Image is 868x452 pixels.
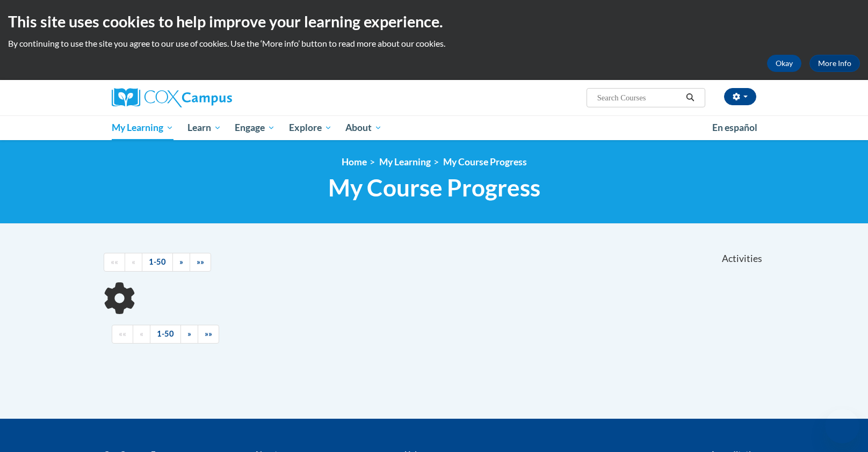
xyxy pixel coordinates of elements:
a: 1-50 [150,325,181,344]
a: My Learning [379,156,431,167]
a: Cox Campus [112,88,316,107]
iframe: Button to launch messaging window [825,409,859,443]
span: » [179,257,183,266]
a: Learn [180,115,228,140]
input: Search Courses [596,91,682,104]
a: Begining [112,325,133,344]
a: End [198,325,219,344]
span: About [345,121,382,134]
span: « [132,257,135,266]
a: End [190,253,211,272]
h2: This site uses cookies to help improve your learning experience. [8,11,860,32]
span: «« [119,329,126,338]
span: «« [111,257,118,266]
a: En español [705,116,764,139]
span: »» [205,329,212,338]
span: Explore [289,121,332,134]
span: Learn [187,121,221,134]
span: « [140,329,143,338]
span: My Learning [112,121,173,134]
a: About [339,115,389,140]
span: » [187,329,191,338]
a: Engage [228,115,282,140]
p: By continuing to use the site you agree to our use of cookies. Use the ‘More info’ button to read... [8,38,860,49]
span: En español [712,122,757,133]
span: »» [197,257,204,266]
a: Home [342,156,367,167]
div: Main menu [96,115,772,140]
a: More Info [809,55,860,72]
span: Engage [235,121,275,134]
a: Begining [104,253,125,272]
span: Activities [722,253,762,265]
a: Previous [125,253,142,272]
a: 1-50 [142,253,173,272]
a: My Course Progress [443,156,527,167]
button: Account Settings [724,88,756,105]
a: Previous [133,325,150,344]
span: My Course Progress [328,173,540,202]
a: Next [180,325,198,344]
img: Cox Campus [112,88,232,107]
button: Search [682,91,698,104]
a: Next [172,253,190,272]
a: My Learning [105,115,180,140]
button: Okay [767,55,801,72]
a: Explore [282,115,339,140]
